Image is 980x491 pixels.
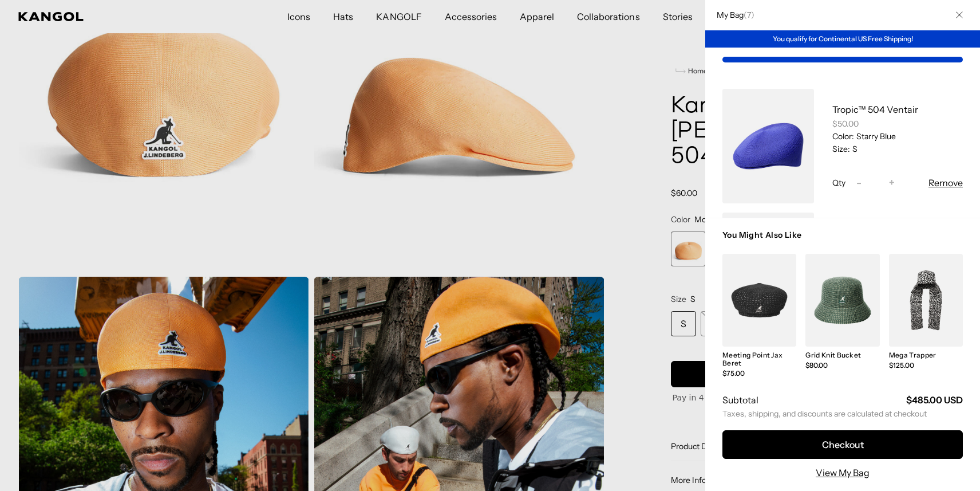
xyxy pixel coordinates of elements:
input: Quantity for Tropic™ 504 Ventair [867,176,883,190]
h2: Subtotal [722,394,758,406]
span: + [889,175,895,191]
strong: $485.00 USD [906,394,963,406]
h3: You Might Also Like [722,230,963,254]
button: Checkout [722,430,963,459]
a: Meeting Point Jax Beret [722,351,783,367]
dt: Size: [832,144,850,154]
span: Qty [832,178,845,188]
a: View My Bag [816,466,870,480]
span: ( ) [744,10,754,20]
span: - [856,175,862,191]
span: $80.00 [805,361,828,370]
a: Tropic™ 504 Ventair [832,104,918,115]
span: $125.00 [889,361,914,370]
dd: Starry Blue [854,131,896,142]
a: Mega Trapper [889,351,936,359]
a: Grid Knit Bucket [805,351,861,359]
small: Taxes, shipping, and discounts are calculated at checkout [722,408,963,419]
button: Remove Tropic™ 504 Ventair - Starry Blue / S [928,176,963,190]
dd: S [850,144,857,154]
button: - [850,176,867,190]
span: $75.00 [722,369,745,378]
div: $50.00 [832,119,963,129]
div: You qualify for Continental US Free Shipping! [705,30,980,48]
dt: Color: [832,131,854,142]
button: + [883,176,900,190]
span: 7 [747,10,751,20]
h2: My Bag [711,10,754,20]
